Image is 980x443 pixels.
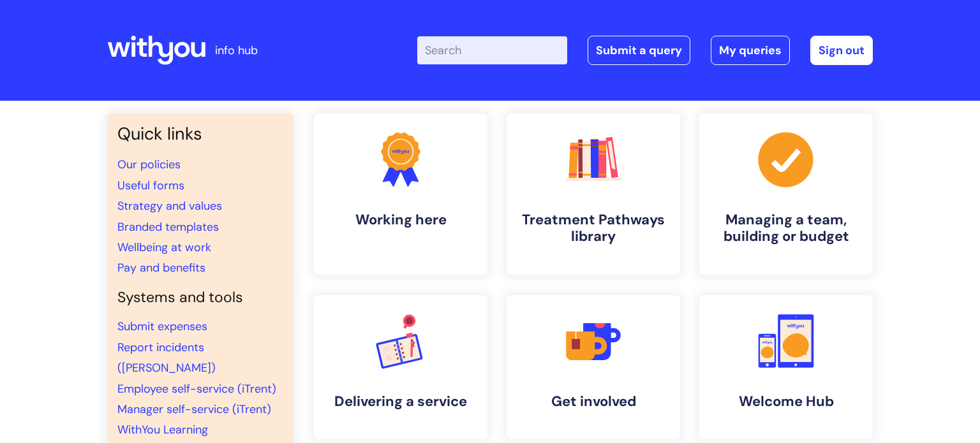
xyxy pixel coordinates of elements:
a: WithYou Learning [117,422,208,437]
a: My queries [711,36,790,65]
h4: Welcome Hub [709,393,863,410]
p: info hub [215,40,258,61]
h4: Delivering a service [324,393,477,410]
a: Report incidents ([PERSON_NAME]) [117,340,216,375]
a: Managing a team, building or budget [699,113,873,275]
a: Submit a query [588,36,690,65]
a: Employee self-service (iTrent) [117,381,276,396]
a: Branded templates [117,219,219,235]
a: Working here [314,113,487,275]
a: Useful forms [117,178,184,193]
a: Manager self-service (iTrent) [117,402,271,417]
h3: Quick links [117,124,283,144]
a: Sign out [810,36,873,65]
a: Wellbeing at work [117,240,211,255]
a: Get involved [507,295,680,439]
a: Strategy and values [117,198,222,214]
a: Submit expenses [117,319,207,334]
a: Treatment Pathways library [507,113,680,275]
a: Delivering a service [314,295,487,439]
h4: Get involved [517,393,670,410]
h4: Treatment Pathways library [517,212,670,245]
a: Welcome Hub [699,295,873,439]
h4: Working here [324,212,477,228]
input: Search [417,36,567,64]
h4: Managing a team, building or budget [709,212,863,245]
a: Pay and benefits [117,260,205,275]
div: | - [417,36,873,65]
h4: Systems and tools [117,289,283,307]
a: Our policies [117,157,181,172]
